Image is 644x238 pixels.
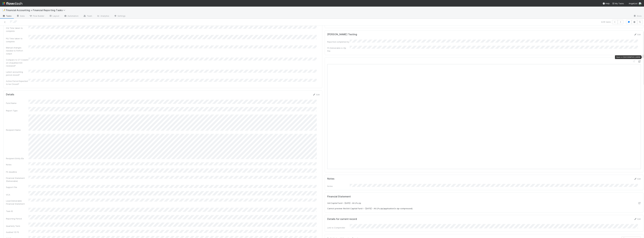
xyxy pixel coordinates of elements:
[2,9,5,11] span: 📝
[81,14,95,19] a: Team
[327,185,350,188] div: Notes
[631,14,644,19] a: Docs
[6,170,28,173] div: FS deadline
[6,70,28,76] div: Latest accounting period closed?
[47,14,62,19] a: Layout
[6,102,28,105] div: Fund Name
[639,2,642,5] img: avatar_8d06466b-a936-4205-8f52-b0cc03e2a179.png
[6,109,28,112] div: Report Type
[327,195,351,198] h5: Financial Statement
[6,199,28,205] div: Lead Deliverable Financial Statement
[327,202,361,204] small: Volt Capital Fund I - [DATE] - All LPs.zip
[29,14,44,17] span: Flow Builder
[6,217,28,220] div: Reporting Period
[327,207,641,210] div: Cannot preview file: Volt Capital Fund I - [DATE] - All LPs.zip ( application/x-zip-compressed ).
[6,93,14,96] h5: Details
[6,231,28,234] div: Audited YE FS
[327,177,334,180] h5: Notes
[95,14,112,19] a: Analytics
[6,128,28,131] div: Recipient Name
[327,40,350,43] div: Reported completed by
[6,37,28,43] div: PQ Time taken to complete
[629,2,637,5] span: AngelList
[6,58,28,67] div: Compare to CT Column on Unaudited SOI reviewed?
[112,14,128,19] a: Settings
[327,226,350,229] div: Link to Comptroller
[6,163,28,166] div: Notes
[6,157,28,160] div: Recipient Entity IDs
[612,2,624,5] a: My Tasks
[27,14,47,19] a: Flow Builder
[634,218,641,220] a: Edit
[14,14,27,19] a: Data
[634,33,641,36] a: Edit
[313,93,320,96] a: Edit
[6,225,28,228] div: Quarterly Term
[634,178,641,180] a: Edit
[603,2,610,5] div: Help
[327,218,357,221] h5: Details for current record
[6,46,28,55] div: Manual changes needed to FinPort output
[327,46,350,52] div: FS Deliverable is Zip File
[6,80,28,86] div: Active Period Expected to be Closed?
[6,210,28,213] div: Task ID
[2,14,12,17] span: Tasks
[62,14,81,19] a: Automation
[6,193,28,196] div: VCA
[2,1,22,6] img: logo-inverted-e16ddd16eac7371096b0.svg
[6,27,28,33] div: CQ Time taken to complete
[6,186,28,189] div: Support File
[327,33,357,36] h5: [PERSON_NAME] Testing
[601,20,611,23] span: 2 of 4 tasks
[6,177,28,183] div: Financial Statement (Deliverable)
[6,9,67,12] span: Financial Accounting > Financial Reporting Tasks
